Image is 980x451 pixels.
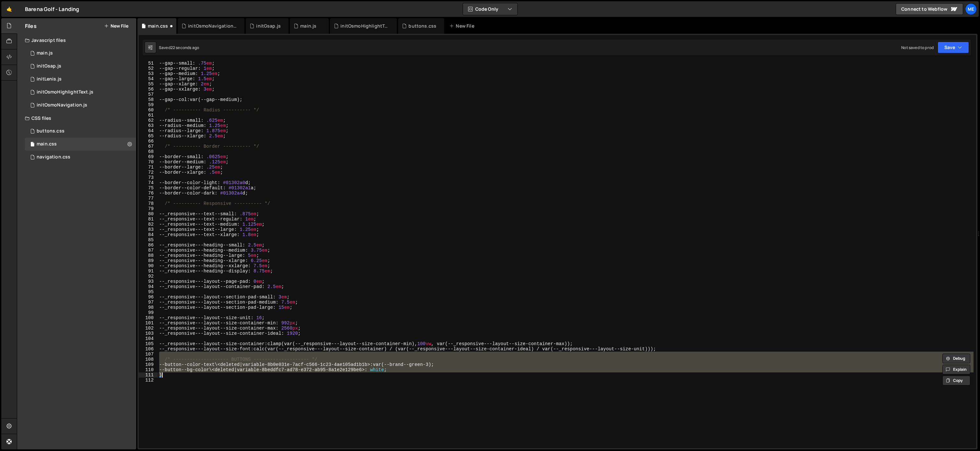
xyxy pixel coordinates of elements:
[300,23,316,29] div: main.js
[139,320,158,326] div: 101
[17,112,136,125] div: CSS files
[139,139,158,144] div: 66
[139,279,158,284] div: 93
[942,365,970,374] button: Explain
[139,253,158,258] div: 88
[449,23,477,29] div: New File
[188,23,237,29] div: initOsmoNavigation.js
[139,118,158,123] div: 62
[171,45,199,50] div: 22 seconds ago
[25,86,136,99] div: initOsmoHighlightText.js
[25,99,136,112] div: initOsmoNavigation.js
[139,87,158,92] div: 56
[139,331,158,336] div: 103
[139,274,158,279] div: 92
[37,128,65,134] div: buttons.css
[37,89,93,95] div: initOsmoHighlightText.js
[139,258,158,263] div: 89
[37,141,57,147] div: main.css
[965,3,977,15] a: Me
[139,66,158,71] div: 52
[139,378,158,383] div: 112
[139,196,158,201] div: 77
[104,23,128,29] button: New File
[25,151,136,164] div: 17023/46759.css
[139,133,158,139] div: 65
[938,42,969,53] button: Save
[37,50,53,56] div: main.js
[139,357,158,362] div: 108
[139,206,158,211] div: 79
[139,237,158,243] div: 85
[37,76,62,82] div: initLenis.js
[139,144,158,149] div: 67
[25,22,37,30] h2: Files
[139,154,158,159] div: 69
[139,362,158,367] div: 109
[139,346,158,352] div: 106
[139,107,158,113] div: 60
[139,128,158,133] div: 64
[139,367,158,372] div: 110
[17,34,136,47] div: Javascript files
[1,1,17,17] a: 🤙
[256,23,281,29] div: initGsap.js
[139,243,158,248] div: 86
[139,326,158,331] div: 102
[139,211,158,217] div: 80
[139,217,158,222] div: 81
[37,102,87,108] div: initOsmoNavigation.js
[37,63,61,69] div: initGsap.js
[139,102,158,107] div: 59
[139,165,158,170] div: 71
[942,376,970,385] button: Copy
[25,60,136,73] div: 17023/46771.js
[901,45,934,50] div: Not saved to prod
[139,185,158,191] div: 75
[25,5,79,13] div: Barena Golf - Landing
[139,352,158,357] div: 107
[139,180,158,185] div: 74
[139,248,158,253] div: 87
[139,175,158,180] div: 73
[139,289,158,294] div: 95
[139,81,158,87] div: 55
[340,23,389,29] div: initOsmoHighlightText.js
[139,232,158,237] div: 84
[159,45,199,50] div: Saved
[139,71,158,76] div: 53
[139,76,158,81] div: 54
[25,73,136,86] div: 17023/46770.js
[139,294,158,300] div: 96
[139,372,158,378] div: 111
[408,23,436,29] div: buttons.css
[139,97,158,102] div: 58
[139,222,158,227] div: 82
[139,170,158,175] div: 72
[139,310,158,315] div: 99
[37,154,70,160] div: navigation.css
[139,123,158,128] div: 63
[139,92,158,97] div: 57
[139,159,158,165] div: 70
[139,336,158,341] div: 104
[139,191,158,196] div: 76
[896,3,963,15] a: Connect to Webflow
[139,61,158,66] div: 51
[139,305,158,310] div: 98
[139,263,158,269] div: 90
[25,47,136,60] div: 17023/46769.js
[139,269,158,274] div: 91
[139,113,158,118] div: 61
[25,138,136,151] div: 17023/46760.css
[139,300,158,305] div: 97
[139,315,158,320] div: 100
[463,3,517,15] button: Code Only
[25,125,136,138] div: 17023/46793.css
[942,354,970,363] button: Debug
[139,227,158,232] div: 83
[139,284,158,289] div: 94
[139,149,158,154] div: 68
[148,23,168,29] div: main.css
